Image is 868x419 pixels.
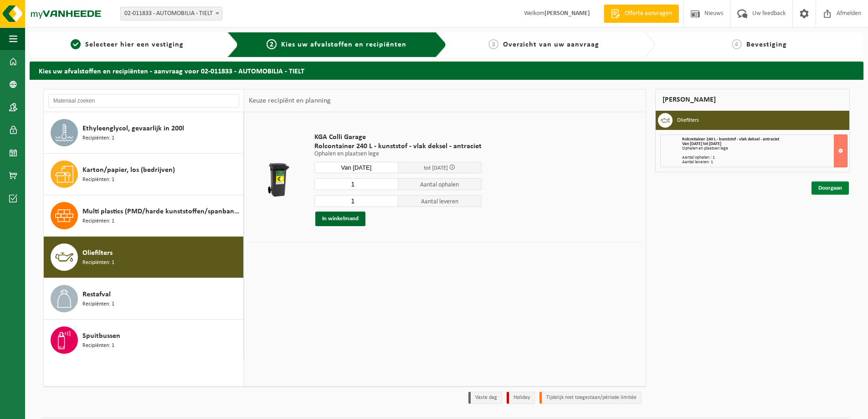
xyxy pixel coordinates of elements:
[544,10,590,17] strong: [PERSON_NAME]
[82,123,184,134] span: Ethyleenglycol, gevaarlijk in 200l
[48,94,239,108] input: Materiaal zoeken
[812,181,849,195] a: Doorgaan
[44,278,244,320] button: Restafval Recipiënten: 1
[44,112,244,154] button: Ethyleenglycol, gevaarlijk in 200l Recipiënten: 1
[398,178,482,190] span: Aantal ophalen
[682,141,721,146] strong: Van [DATE] tot [DATE]
[82,300,114,309] span: Recipiënten: 1
[468,392,502,404] li: Vaste dag
[44,237,244,278] button: Oliefilters Recipiënten: 1
[655,89,850,111] div: [PERSON_NAME]
[44,320,244,361] button: Spuitbussen Recipiënten: 1
[732,39,742,49] span: 4
[503,41,599,48] span: Overzicht van uw aanvraag
[281,41,406,48] span: Kies uw afvalstoffen en recipiënten
[314,151,482,157] p: Ophalen en plaatsen lege
[30,62,863,79] h2: Kies uw afvalstoffen en recipiënten - aanvraag voor 02-011833 - AUTOMOBILIA - TIELT
[121,7,222,20] span: 02-011833 - AUTOMOBILIA - TIELT
[82,206,241,217] span: Multi plastics (PMD/harde kunststoffen/spanbanden/EPS/folie naturel/folie gemengd)
[507,392,535,404] li: Holiday
[398,195,482,207] span: Aantal leveren
[44,195,244,237] button: Multi plastics (PMD/harde kunststoffen/spanbanden/EPS/folie naturel/folie gemengd) Recipiënten: 1
[82,331,120,341] span: Spuitbussen
[82,165,175,176] span: Karton/papier, los (bedrijven)
[539,392,642,404] li: Tijdelijk niet toegestaan/période limitée
[85,41,184,48] span: Selecteer hier een vestiging
[82,259,114,267] span: Recipiënten: 1
[622,9,674,18] span: Offerte aanvragen
[424,165,448,171] span: tot [DATE]
[488,39,498,49] span: 3
[746,41,787,48] span: Bevestiging
[682,155,847,160] div: Aantal ophalen : 1
[44,154,244,195] button: Karton/papier, los (bedrijven) Recipiënten: 1
[677,113,699,128] h3: Oliefilters
[267,39,277,49] span: 2
[82,289,111,300] span: Restafval
[244,89,335,112] div: Keuze recipiënt en planning
[34,39,220,50] a: 1Selecteer hier een vestiging
[82,248,113,259] span: Oliefilters
[682,160,847,165] div: Aantal leveren: 1
[82,176,114,184] span: Recipiënten: 1
[604,5,679,23] a: Offerte aanvragen
[315,212,365,226] button: In winkelmand
[682,146,847,151] div: Ophalen en plaatsen lege
[82,134,114,143] span: Recipiënten: 1
[120,7,222,21] span: 02-011833 - AUTOMOBILIA - TIELT
[682,137,779,142] span: Rolcontainer 240 L - kunststof - vlak deksel - antraciet
[314,142,482,151] span: Rolcontainer 240 L - kunststof - vlak deksel - antraciet
[82,217,114,226] span: Recipiënten: 1
[82,341,114,350] span: Recipiënten: 1
[314,133,482,142] span: KGA Colli Garage
[314,162,398,173] input: Selecteer datum
[71,39,81,49] span: 1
